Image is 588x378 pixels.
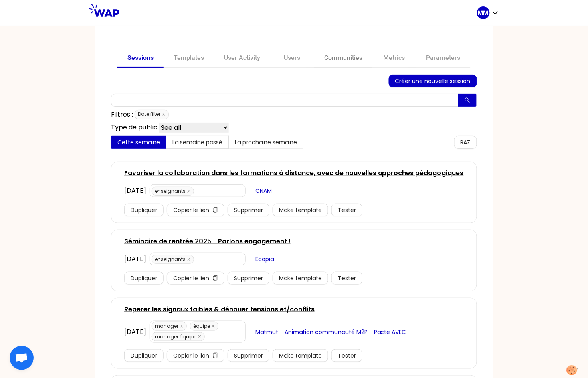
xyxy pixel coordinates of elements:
button: Make template [273,272,328,285]
span: Copier le lien [173,351,209,360]
a: Sessions [117,49,164,68]
button: Tester [331,204,362,216]
div: [DATE] [124,327,146,337]
span: RAZ [461,138,471,147]
span: Tester [338,274,356,283]
a: Communities [314,49,372,68]
a: Users [270,49,314,68]
span: Make template [279,274,322,283]
button: MM [477,6,499,19]
button: Make template [273,349,328,362]
span: La semaine passé [172,138,222,146]
span: Créer une nouvelle session [395,77,471,85]
span: Copier le lien [173,206,209,214]
a: User Activity [214,49,270,68]
span: Matmut - Animation communauté M2P - Pacte AVEC [255,327,406,336]
span: La prochaine semaine [235,138,297,146]
span: CNAM [255,186,272,195]
div: [DATE] [124,254,146,264]
span: équipe [190,322,218,331]
span: Ecopia [255,255,274,263]
button: Supprimer [228,349,269,362]
button: Copier le liencopy [167,204,224,216]
span: copy [212,353,218,359]
span: copy [212,275,218,282]
span: Cette semaine [117,138,160,146]
a: Metrics [372,49,416,68]
span: Date filter [135,110,169,119]
p: MM [478,9,489,17]
a: Repérer les signaux faibles & dénouer tensions et/conflits [124,305,315,314]
a: Séminaire de rentrée 2025 - Parlons engagement ! [124,237,291,246]
span: manager [152,322,187,331]
span: Dupliquer [131,274,157,283]
button: Créer une nouvelle session [389,75,477,87]
button: Supprimer [228,204,269,216]
span: copy [212,207,218,214]
span: enseignants [152,255,194,264]
span: close [187,257,191,261]
span: Make template [279,206,322,214]
button: CNAM [249,184,278,197]
button: Dupliquer [124,272,164,285]
button: Make template [273,204,328,216]
span: Supprimer [234,274,263,283]
button: Tester [331,349,362,362]
a: Templates [164,49,214,68]
div: [DATE] [124,186,146,196]
span: Supprimer [234,351,263,360]
span: search [465,97,470,104]
span: close [187,189,191,193]
span: Tester [338,206,356,214]
button: Copier le liencopy [167,272,224,285]
span: Dupliquer [131,351,157,360]
button: search [458,94,477,107]
button: Supprimer [228,272,269,285]
span: Copier le lien [173,274,209,283]
p: Filtres : [111,110,133,119]
button: Ecopia [249,253,280,265]
span: Dupliquer [131,206,157,214]
button: Tester [331,272,362,285]
span: close [180,324,184,328]
button: Copier le liencopy [167,349,224,362]
span: Supprimer [234,206,263,214]
span: close [162,112,166,116]
button: Matmut - Animation communauté M2P - Pacte AVEC [249,325,413,338]
button: RAZ [454,136,477,149]
a: Favoriser la collaboration dans les formations à distance, avec de nouvelles approches pédagogiques [124,168,464,178]
span: Make template [279,351,322,360]
span: close [198,335,202,339]
a: Parameters [416,49,471,68]
span: enseignants [152,187,194,196]
p: Type de public [111,123,158,133]
div: Ouvrir le chat [10,346,34,370]
button: Dupliquer [124,349,164,362]
button: Dupliquer [124,204,164,216]
span: close [211,324,215,328]
span: Tester [338,351,356,360]
span: manager équipe [152,332,205,341]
